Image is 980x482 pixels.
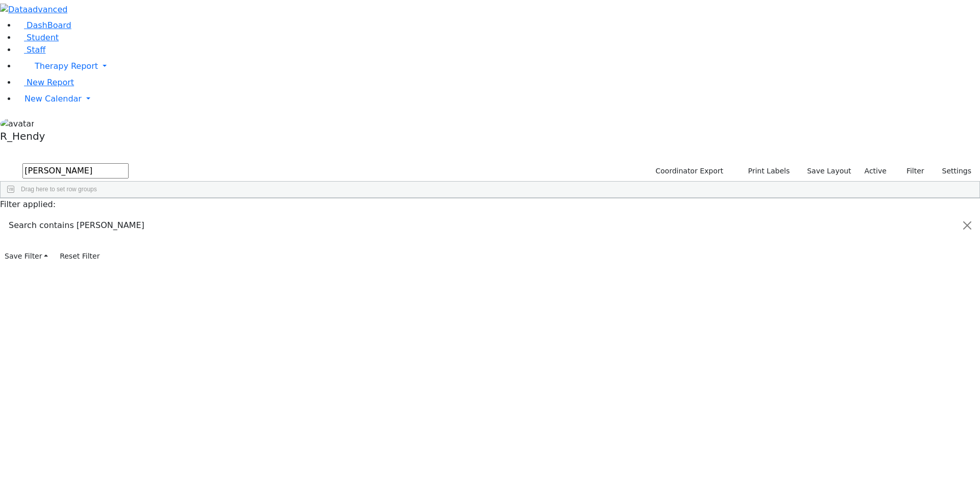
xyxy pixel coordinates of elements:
button: Settings [929,163,976,179]
button: Save Layout [802,163,855,179]
button: Print Labels [736,163,794,179]
a: New Calendar [16,89,980,109]
a: Therapy Report [16,56,980,77]
button: Reset Filter [55,248,104,264]
span: Staff [27,45,45,55]
span: Student [27,33,59,42]
label: Active [860,163,891,179]
button: Coordinator Export [649,163,728,179]
button: Close [955,211,979,240]
a: Student [16,33,59,42]
span: DashBoard [27,20,71,30]
a: Staff [16,45,45,55]
a: New Report [16,78,74,87]
span: New Report [27,78,74,87]
span: New Calendar [24,94,82,104]
input: Search [22,163,129,179]
span: Therapy Report [35,61,98,71]
button: Filter [893,163,929,179]
span: Drag here to set row groups [21,186,97,193]
a: DashBoard [16,20,71,30]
